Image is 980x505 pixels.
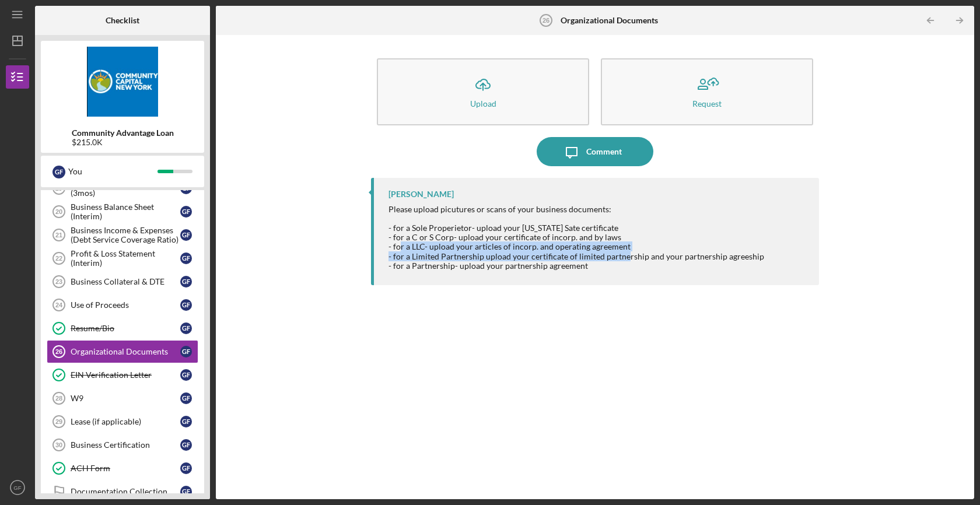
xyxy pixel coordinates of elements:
div: ACH Form [71,464,180,473]
div: G F [180,299,192,311]
div: EIN Verification Letter [71,370,180,380]
div: Organizational Documents [71,347,180,356]
div: Business Collateral & DTE [71,277,180,286]
a: Documentation CollectionGF [47,480,198,503]
img: Product logo [41,47,204,117]
tspan: 28 [55,395,62,402]
div: You [68,162,157,181]
a: EIN Verification LetterGF [47,363,198,387]
b: Organizational Documents [561,16,658,25]
div: G F [180,462,192,474]
a: 26Organizational DocumentsGF [47,340,198,363]
button: Upload [377,58,589,125]
div: Upload [470,99,496,108]
text: GF [13,485,21,491]
a: ACH FormGF [47,457,198,480]
a: 30Business CertificationGF [47,433,198,457]
div: W9 [71,394,180,403]
div: G F [180,229,192,241]
a: Resume/BioGF [47,317,198,340]
div: G F [180,253,192,264]
tspan: 26 [55,348,62,355]
tspan: 20 [55,208,62,215]
tspan: 26 [542,17,549,24]
tspan: 23 [55,278,62,285]
div: Comment [586,137,622,166]
div: [PERSON_NAME] [388,190,454,199]
div: G F [180,322,192,334]
div: G F [180,486,192,497]
div: Lease (if applicable) [71,417,180,426]
div: G F [180,206,192,218]
a: 20Business Balance Sheet (Interim)GF [47,200,198,223]
div: Please upload picutures or scans of your business documents: - for a Sole Properietor- upload you... [388,205,764,271]
button: Comment [537,137,653,166]
div: Business Income & Expenses (Debt Service Coverage Ratio) [71,226,180,244]
a: 22Profit & Loss Statement (Interim)GF [47,247,198,270]
div: G F [180,276,192,287]
div: G F [180,392,192,404]
tspan: 21 [55,232,62,239]
div: G F [180,439,192,451]
div: Use of Proceeds [71,300,180,310]
tspan: 22 [55,255,62,262]
tspan: 29 [55,418,62,425]
tspan: 30 [55,441,62,448]
div: Business Balance Sheet (Interim) [71,202,180,221]
div: G F [52,166,65,178]
div: Profit & Loss Statement (Interim) [71,249,180,268]
div: Documentation Collection [71,487,180,496]
b: Community Advantage Loan [72,128,174,138]
div: G F [180,346,192,357]
b: Checklist [106,16,139,25]
div: Business Certification [71,440,180,450]
button: GF [6,476,29,499]
a: 28W9GF [47,387,198,410]
div: G F [180,416,192,427]
div: Resume/Bio [71,324,180,333]
tspan: 24 [55,301,63,308]
a: 29Lease (if applicable)GF [47,410,198,433]
div: $215.0K [72,138,174,147]
button: Request [601,58,813,125]
div: Request [692,99,722,108]
a: 24Use of ProceedsGF [47,293,198,317]
div: G F [180,369,192,381]
a: 23Business Collateral & DTEGF [47,270,198,293]
a: 21Business Income & Expenses (Debt Service Coverage Ratio)GF [47,223,198,247]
